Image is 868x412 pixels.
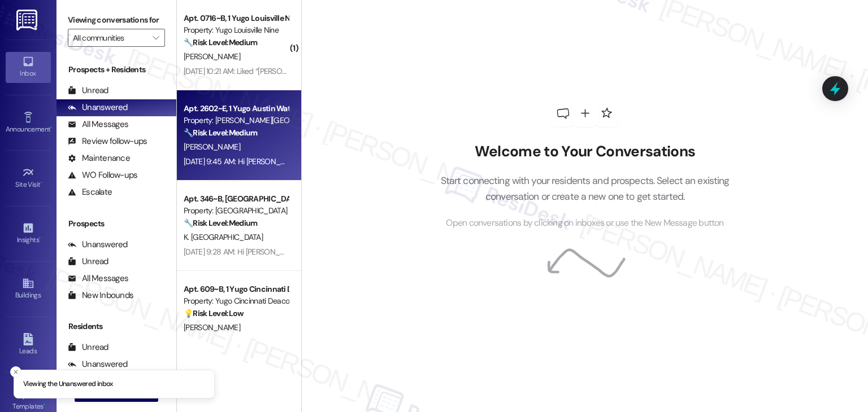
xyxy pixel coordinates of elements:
[23,379,113,389] p: Viewing the Unanswered inbox
[68,341,108,353] div: Unread
[50,124,52,132] span: •
[184,142,240,152] span: [PERSON_NAME]
[184,115,288,126] div: Property: [PERSON_NAME][GEOGRAPHIC_DATA]
[68,256,108,268] div: Unread
[184,103,288,115] div: Apt. 2602~E, 1 Yugo Austin Waterloo
[184,24,288,36] div: Property: Yugo Louisville Nine
[184,193,288,205] div: Apt. 346~B, [GEOGRAPHIC_DATA]
[68,186,112,198] div: Escalate
[68,102,128,113] div: Unanswered
[184,308,244,318] strong: 💡 Risk Level: Low
[6,52,51,82] a: Inbox
[184,51,240,62] span: [PERSON_NAME]
[44,401,45,409] span: •
[423,173,747,205] p: Start connecting with your residents and prospects. Select an existing conversation or create a n...
[39,234,41,242] span: •
[68,358,128,370] div: Unanswered
[446,216,723,230] span: Open conversations by clicking on inboxes or use the New Message button
[184,205,288,217] div: Property: [GEOGRAPHIC_DATA]
[68,135,147,147] div: Review follow-ups
[184,283,288,295] div: Apt. 609~B, 1 Yugo Cincinnati Deacon
[16,10,40,30] img: ResiDesk Logo
[68,152,130,164] div: Maintenance
[41,179,42,187] span: •
[184,37,257,47] strong: 🔧 Risk Level: Medium
[184,295,288,307] div: Property: Yugo Cincinnati Deacon
[153,33,159,42] i: 
[184,12,288,24] div: Apt. 0716~B, 1 Yugo Louisville Nine
[57,218,176,230] div: Prospects
[423,143,747,161] h2: Welcome to Your Conversations
[73,29,147,47] input: All communities
[184,128,257,138] strong: 🔧 Risk Level: Medium
[68,85,108,97] div: Unread
[184,232,263,242] span: K. [GEOGRAPHIC_DATA]
[68,273,128,284] div: All Messages
[184,218,257,228] strong: 🔧 Risk Level: Medium
[68,11,165,29] label: Viewing conversations for
[10,366,21,378] button: Close toast
[6,274,51,304] a: Buildings
[184,322,240,332] span: [PERSON_NAME]
[6,163,51,194] a: Site Visit •
[6,218,51,249] a: Insights •
[57,321,176,332] div: Residents
[68,290,133,301] div: New Inbounds
[68,239,128,251] div: Unanswered
[57,64,176,76] div: Prospects + Residents
[6,330,51,360] a: Leads
[68,169,137,181] div: WO Follow-ups
[68,119,128,130] div: All Messages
